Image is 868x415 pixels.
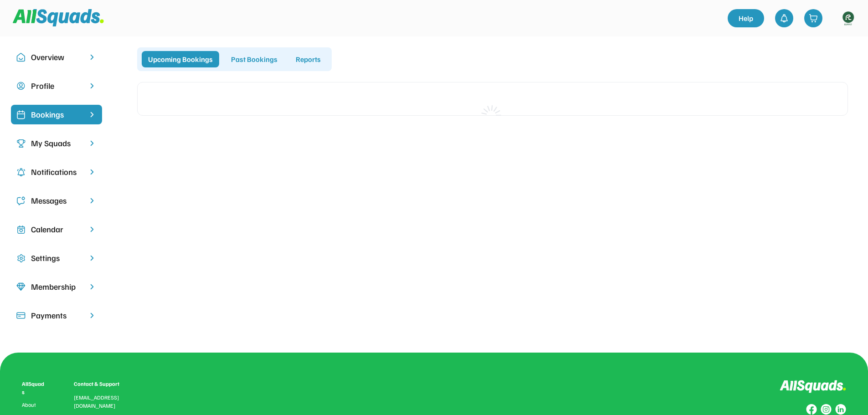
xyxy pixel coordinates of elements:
img: Icon%20copy%2010.svg [16,53,26,62]
img: Icon%20%2819%29.svg [16,110,26,119]
img: Icon%20copy%205.svg [16,196,26,205]
div: Settings [31,252,82,264]
img: shopping-cart-01%20%281%29.svg [809,14,818,23]
img: chevron-right.svg [87,254,97,262]
div: My Squads [31,137,82,149]
img: chevron-right%20copy%203.svg [87,110,97,119]
div: Reports [289,51,327,67]
img: chevron-right.svg [87,196,97,205]
div: Payments [31,309,82,322]
img: chevron-right.svg [87,282,97,291]
img: Group%20copy%207.svg [821,404,832,415]
div: Membership [31,281,82,293]
div: Past Bookings [225,51,284,67]
div: Profile [31,80,82,92]
img: Icon%20copy%203.svg [16,139,26,148]
div: Bookings [31,108,82,121]
img: Logo%20inverted.svg [780,380,846,393]
div: Notifications [31,166,82,178]
img: chevron-right.svg [87,53,97,61]
a: About [22,402,46,408]
div: Upcoming Bookings [142,51,219,67]
img: chevron-right.svg [87,225,97,234]
img: Group%20copy%208.svg [806,404,817,415]
img: Group%20copy%206.svg [835,404,846,415]
img: Icon%20copy%204.svg [16,168,26,177]
img: Icon%20copy%2016.svg [16,254,26,263]
div: AllSquads [22,380,46,396]
img: chevron-right.svg [87,168,97,176]
div: Messages [31,195,82,207]
div: [EMAIL_ADDRESS][DOMAIN_NAME] [74,394,130,410]
img: https%3A%2F%2F94044dc9e5d3b3599ffa5e2d56a015ce.cdn.bubble.io%2Ff1734594230631x534612339345057700%... [839,9,857,27]
img: chevron-right.svg [87,311,97,320]
img: Icon%20%2815%29.svg [16,311,26,320]
div: Calendar [31,223,82,236]
div: Overview [31,51,82,63]
img: bell-03%20%281%29.svg [780,14,789,23]
img: chevron-right.svg [87,139,97,148]
img: Icon%20copy%208.svg [16,282,26,292]
img: Squad%20Logo.svg [13,9,104,26]
img: Icon%20copy%207.svg [16,225,26,234]
img: user-circle.svg [16,82,26,91]
div: Contact & Support [74,380,130,388]
a: Help [728,9,764,27]
img: chevron-right.svg [87,82,97,90]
